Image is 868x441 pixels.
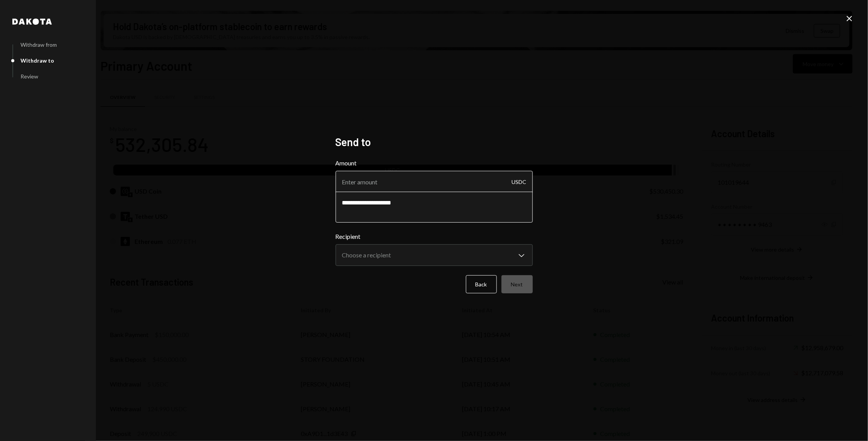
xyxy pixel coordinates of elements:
[336,135,533,150] h2: Send to
[336,158,533,168] label: Amount
[336,232,533,241] label: Recipient
[20,57,54,64] div: Withdraw to
[336,171,533,192] input: Enter amount
[466,275,497,293] button: Back
[336,244,533,266] button: Recipient
[512,171,527,192] div: USDC
[20,41,57,48] div: Withdraw from
[20,73,38,80] div: Review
